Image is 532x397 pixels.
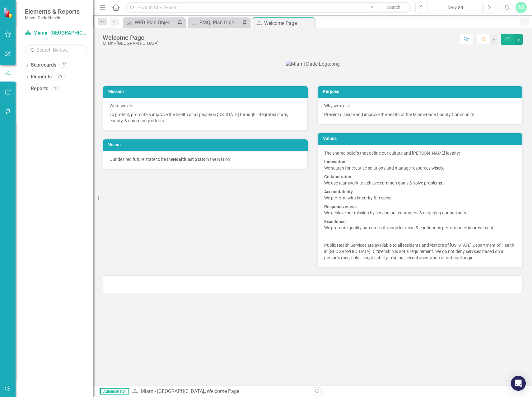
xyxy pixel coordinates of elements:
h3: Purpose [323,89,519,94]
img: ClearPoint Strategy [3,7,14,18]
div: Welcome Page [103,34,159,41]
div: Welcome Page [264,19,313,27]
button: Search [378,3,409,12]
a: WFD Plan Objective Report - 6/25 [124,19,176,26]
p: We perform with integrity & respect. [324,187,516,202]
button: AS [516,2,527,13]
a: Scorecards [31,62,56,69]
a: Miami- [GEOGRAPHIC_DATA] [141,388,204,394]
p: To protect, promote & improve the health of all people in [US_STATE] through integrated state, co... [110,110,301,124]
h3: Mission [108,89,305,94]
strong: Collaboration: [324,174,352,179]
p: We use teamwork to achieve common goals & solve problems. [324,172,516,187]
div: Miami- [GEOGRAPHIC_DATA] [103,41,159,46]
p: We search for creative solutions and manage resources wisely. [324,157,516,172]
div: Open Intercom Messenger [511,376,526,391]
p: Our desired future state to be the in the Nation [110,156,301,162]
strong: Responsiveness: [324,204,358,209]
h3: Values [323,136,519,141]
div: 15 [51,86,61,91]
span: What we do: [110,103,133,108]
input: Search Below... [25,44,87,55]
input: Search ClearPoint... [126,2,411,13]
div: » [132,388,308,395]
strong: Healthiest State [173,157,206,162]
div: Dec-24 [431,4,480,12]
div: PMQI Plan Objective Report - 6/25 [199,19,240,26]
img: Miami Dade Logo.png [286,61,340,68]
a: PMQI Plan Objective Report - 6/25 [189,19,240,26]
span: Administrator [100,388,129,395]
a: Elements [31,73,52,81]
p: The shared beliefs that define our culture and [PERSON_NAME] loyalty: [324,150,516,157]
a: Miami- [GEOGRAPHIC_DATA] [25,30,87,37]
h3: Vision [108,142,305,147]
span: Why we exist: [324,103,350,108]
strong: Innovation: [324,159,347,164]
div: 49 [55,74,65,80]
div: Welcome Page [207,388,239,394]
div: 30 [59,63,69,68]
strong: Excellence: [324,219,347,224]
span: Search [387,5,400,10]
a: Reports [31,85,48,92]
strong: Accountability: [324,189,354,194]
div: WFD Plan Objective Report - 6/25 [135,19,176,26]
p: Prevent disease and improve the health of the Miami-Dade County Community [324,110,516,118]
span: Elements & Reports [25,8,80,15]
small: Miami-Dade Health [25,15,80,20]
p: We achieve our mission by serving our customers & engaging our partners. [324,202,516,217]
p: We promote quality outcomes through learning & continuous performance improvement. [324,217,516,232]
button: Dec-24 [429,2,482,13]
p: Public Health Services are available to all residents and visitors of [US_STATE] Department of He... [324,241,516,261]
